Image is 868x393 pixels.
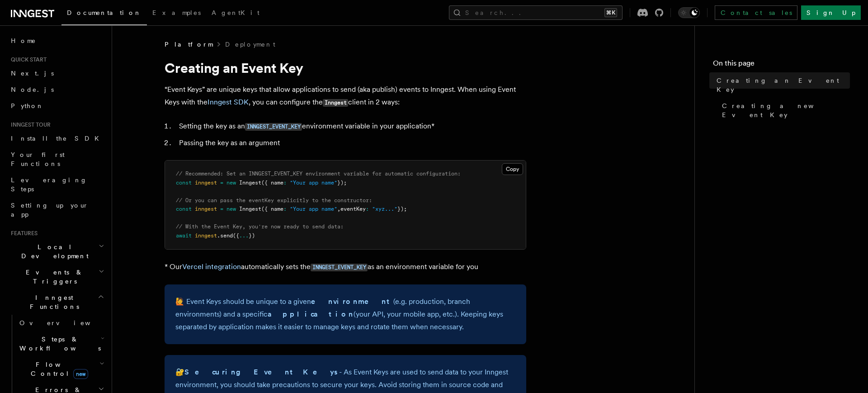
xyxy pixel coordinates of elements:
[718,98,850,123] a: Creating a new Event Key
[152,9,201,16] span: Examples
[311,264,368,271] code: INNGEST_EVENT_KEY
[7,81,106,98] a: Node.js
[7,130,106,147] a: Install the SDK
[195,180,217,186] span: inngest
[249,232,255,239] span: })
[311,262,368,271] a: INNGEST_EVENT_KEY
[7,230,38,237] span: Features
[212,9,259,16] span: AgentKit
[176,137,526,149] li: Passing the key as an argument
[61,3,147,25] a: Documentation
[195,206,217,212] span: inngest
[176,197,372,204] span: // Or you can pass the eventKey explicitly to the constructor:
[208,98,249,106] a: Inngest SDK
[176,120,526,133] li: Setting the key as an environment variable in your application*
[311,297,393,306] strong: environment
[340,206,366,212] span: eventKey
[16,335,101,353] span: Steps & Workflows
[372,206,397,212] span: "xyz..."
[16,315,106,331] a: Overview
[7,147,106,172] a: Your first Functions
[337,180,347,186] span: });
[147,3,206,24] a: Examples
[16,360,99,378] span: Flow Control
[11,135,104,142] span: Install the SDK
[7,264,106,289] button: Events & Triggers
[226,206,236,212] span: new
[7,242,99,260] span: Local Development
[11,151,65,167] span: Your first Functions
[323,99,348,107] code: Inngest
[233,232,239,239] span: ({
[11,176,87,193] span: Leveraging Steps
[717,76,850,94] span: Creating an Event Key
[261,180,283,186] span: ({ name
[397,206,407,212] span: });
[182,262,241,271] a: Vercel integration
[245,122,302,130] a: INNGEST_EVENT_KEY
[239,206,261,212] span: Inngest
[283,180,287,186] span: :
[713,58,850,72] h4: On this page
[176,170,461,177] span: // Recommended: Set an INNGEST_EVENT_KEY environment variable for automatic configuration:
[7,268,99,286] span: Events & Triggers
[239,180,261,186] span: Inngest
[7,98,106,114] a: Python
[7,172,106,197] a: Leveraging Steps
[195,232,217,239] span: inngest
[220,206,223,212] span: =
[7,56,47,63] span: Quick start
[261,206,283,212] span: ({ name
[245,123,302,131] code: INNGEST_EVENT_KEY
[165,60,526,76] h1: Creating an Event Key
[206,3,265,24] a: AgentKit
[73,369,88,379] span: new
[7,33,106,49] a: Home
[11,202,89,218] span: Setting up your app
[801,5,861,20] a: Sign Up
[217,232,233,239] span: .send
[175,295,515,333] p: 🙋 Event Keys should be unique to a given (e.g. production, branch environments) and a specific (y...
[165,40,212,49] span: Platform
[226,180,236,186] span: new
[604,8,617,17] kbd: ⌘K
[67,9,142,16] span: Documentation
[19,319,113,327] span: Overview
[239,232,249,239] span: ...
[7,197,106,223] a: Setting up your app
[16,331,106,356] button: Steps & Workflows
[502,163,523,175] button: Copy
[11,36,36,45] span: Home
[165,83,526,109] p: “Event Keys” are unique keys that allow applications to send (aka publish) events to Inngest. Whe...
[220,180,223,186] span: =
[722,101,850,119] span: Creating a new Event Key
[184,368,339,376] strong: Securing Event Keys
[165,260,526,274] p: * Our automatically sets the as an environment variable for you
[7,289,106,315] button: Inngest Functions
[176,223,344,230] span: // With the Event Key, you're now ready to send data:
[11,102,44,109] span: Python
[176,180,192,186] span: const
[7,239,106,264] button: Local Development
[11,70,54,77] span: Next.js
[225,40,275,49] a: Deployment
[449,5,623,20] button: Search...⌘K
[16,356,106,382] button: Flow Controlnew
[366,206,369,212] span: :
[176,206,192,212] span: const
[337,206,340,212] span: ,
[176,232,192,239] span: await
[7,121,51,128] span: Inngest tour
[7,65,106,81] a: Next.js
[283,206,287,212] span: :
[290,180,337,186] span: "Your app name"
[713,72,850,98] a: Creating an Event Key
[268,310,354,318] strong: application
[678,7,700,18] button: Toggle dark mode
[290,206,337,212] span: "Your app name"
[715,5,797,20] a: Contact sales
[7,293,98,311] span: Inngest Functions
[11,86,54,93] span: Node.js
